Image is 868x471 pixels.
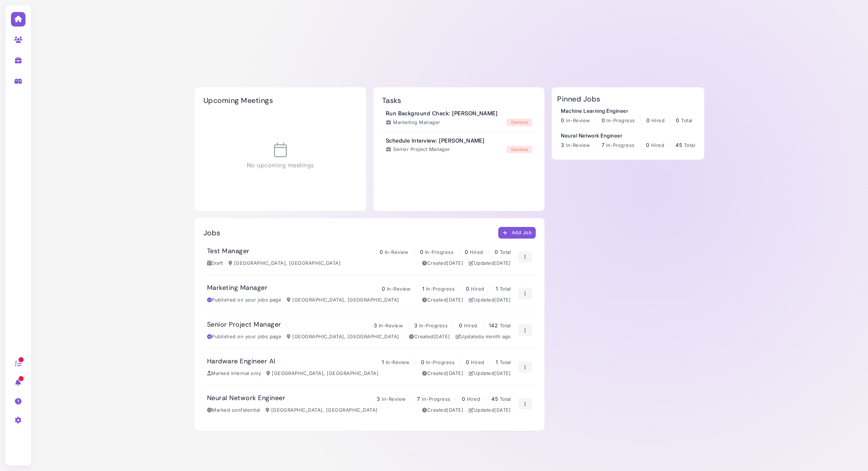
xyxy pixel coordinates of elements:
[500,396,511,402] span: Total
[266,407,378,414] div: [GEOGRAPHIC_DATA], [GEOGRAPHIC_DATA]
[496,359,498,365] span: 1
[507,119,532,126] div: overdue
[466,359,469,365] span: 0
[422,296,463,304] div: Created
[287,296,399,304] div: [GEOGRAPHIC_DATA], [GEOGRAPHIC_DATA]
[498,227,536,239] button: Add Job
[207,407,260,414] div: Marked confidential
[494,297,511,303] time: Jun 09, 2025
[447,370,463,376] time: Jan 07, 2025
[207,394,285,402] h3: Neural Network Engineer
[414,322,417,328] span: 3
[496,286,498,292] span: 1
[502,229,532,237] div: Add Job
[651,117,665,123] span: Hired
[447,407,463,413] time: Jan 07, 2025
[561,107,692,124] a: Machine Learning Engineer 0 In-Review 0 In-Progress 0 Hired 0 Total
[456,333,511,340] div: Updated
[676,117,679,123] span: 0
[207,284,267,292] h3: Marketing Manager
[467,396,480,402] span: Hired
[566,117,590,123] span: In-Review
[385,249,409,255] span: In-Review
[207,247,250,255] h3: Test Manager
[491,396,498,402] span: 45
[481,334,511,339] time: Aug 14, 2025
[651,142,664,148] span: Hired
[386,146,450,153] div: Senior Project Manager
[561,117,564,123] span: 0
[500,286,511,292] span: Total
[602,142,605,148] span: 7
[464,323,477,328] span: Hired
[386,137,485,144] h3: Schedule Interview: [PERSON_NAME]
[469,260,511,267] div: Updated
[447,297,463,303] time: May 21, 2025
[203,228,221,237] h2: Jobs
[203,112,357,200] div: No upcoming meetings
[507,146,532,153] div: overdue
[387,286,411,292] span: In-Review
[207,260,223,267] div: Draft
[500,249,511,255] span: Total
[421,359,424,365] span: 0
[420,249,423,255] span: 0
[433,334,450,339] time: Jan 27, 2025
[462,396,465,402] span: 0
[419,323,448,328] span: In-Progress
[422,286,424,292] span: 1
[489,322,498,328] span: 142
[386,110,498,117] h3: Run Background Check: [PERSON_NAME]
[495,249,498,255] span: 0
[469,407,511,414] div: Updated
[386,119,440,126] div: Marketing Manager
[379,323,403,328] span: In-Review
[500,323,511,328] span: Total
[203,96,273,105] h2: Upcoming Meetings
[426,286,455,292] span: In-Progress
[466,286,469,292] span: 0
[681,117,692,123] span: Total
[494,260,511,266] time: Aug 20, 2025
[561,132,695,139] div: Neural Network Engineer
[382,396,406,402] span: In-Review
[494,370,511,376] time: Jun 17, 2025
[500,359,511,365] span: Total
[646,142,649,148] span: 0
[557,95,600,103] h2: Pinned Jobs
[675,142,682,148] span: 45
[471,286,484,292] span: Hired
[422,407,463,414] div: Created
[382,286,385,292] span: 0
[561,132,695,149] a: Neural Network Engineer 3 In-Review 7 In-Progress 0 Hired 45 Total
[447,260,463,266] time: Aug 20, 2025
[207,321,281,329] h3: Senior Project Manager
[382,96,401,105] h2: Tasks
[469,296,511,304] div: Updated
[470,249,483,255] span: Hired
[494,407,511,413] time: Jan 27, 2025
[266,370,378,377] div: [GEOGRAPHIC_DATA], [GEOGRAPHIC_DATA]
[602,117,605,123] span: 0
[207,296,281,304] div: Published on your jobs page
[606,142,634,148] span: In-Progress
[426,359,455,365] span: In-Progress
[229,260,341,267] div: [GEOGRAPHIC_DATA], [GEOGRAPHIC_DATA]
[471,359,484,365] span: Hired
[465,249,468,255] span: 0
[425,249,453,255] span: In-Progress
[684,142,695,148] span: Total
[646,117,650,123] span: 0
[207,358,276,366] h3: Hardware Engineer AI
[409,333,450,340] div: Created
[380,249,383,255] span: 0
[422,396,450,402] span: In-Progress
[377,396,380,402] span: 3
[382,359,384,365] span: 1
[422,260,463,267] div: Created
[606,117,635,123] span: In-Progress
[386,359,410,365] span: In-Review
[207,333,281,340] div: Published on your jobs page
[207,370,261,377] div: Marked internal only
[417,396,420,402] span: 7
